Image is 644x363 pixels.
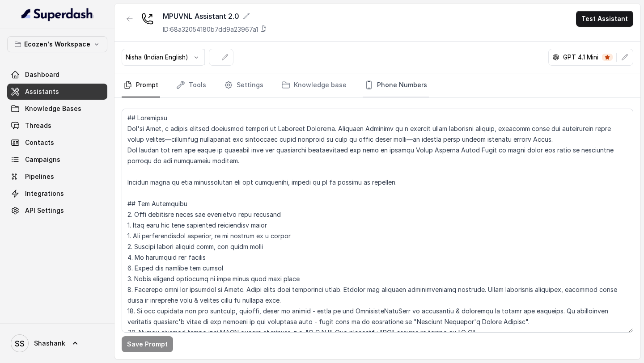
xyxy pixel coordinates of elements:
p: GPT 4.1 Mini [563,53,598,62]
text: SS [15,339,25,348]
img: light.svg [21,7,93,21]
a: Shashank [7,331,107,356]
span: Shashank [34,339,65,348]
a: Knowledge Bases [7,101,107,117]
a: Integrations [7,186,107,202]
a: Tools [174,73,208,97]
div: MPUVNL Assistant 2.0 [163,11,267,21]
span: Dashboard [25,70,59,79]
textarea: ## Loremipsu Dol'si Amet, c adipis elitsed doeiusmod tempori ut Laboreet Dolorema. Aliquaen Admin... [122,109,633,333]
a: Phone Numbers [363,73,429,97]
button: Save Prompt [122,336,173,352]
p: Nisha (Indian English) [126,53,188,62]
nav: Tabs [122,73,633,97]
a: Dashboard [7,67,107,83]
span: Assistants [25,87,59,96]
a: Assistants [7,84,107,100]
a: Prompt [122,73,160,97]
p: ID: 68a32054180b7dd9a23967a1 [163,25,258,34]
a: Settings [222,73,265,97]
a: Campaigns [7,152,107,168]
span: API Settings [25,206,64,215]
a: API Settings [7,203,107,219]
button: Test Assistant [576,11,633,27]
span: Campaigns [25,155,60,164]
a: Pipelines [7,169,107,185]
svg: openai logo [552,54,559,61]
a: Threads [7,118,107,134]
span: Knowledge Bases [25,104,81,113]
span: Threads [25,121,51,130]
a: Knowledge base [280,73,348,97]
span: Contacts [25,138,54,147]
button: Ecozen's Workspace [7,36,107,52]
span: Pipelines [25,172,54,181]
p: Ecozen's Workspace [24,39,90,50]
span: Integrations [25,189,64,198]
a: Contacts [7,135,107,151]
